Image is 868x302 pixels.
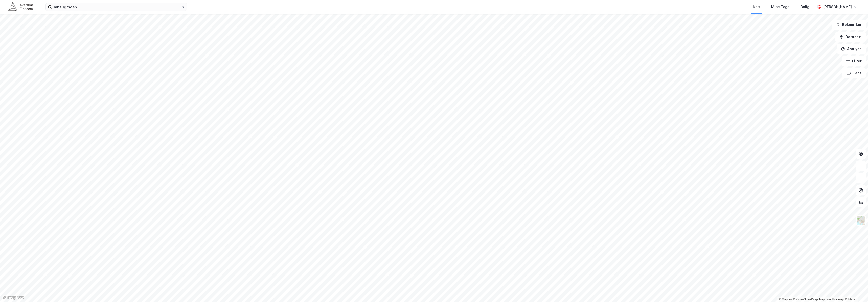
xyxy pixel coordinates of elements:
button: Datasett [835,32,866,42]
button: Analyse [837,44,866,54]
div: Kart [753,4,760,10]
img: Z [856,216,866,225]
div: Kontrollprogram for chat [843,278,868,302]
img: akershus-eiendom-logo.9091f326c980b4bce74ccdd9f866810c.svg [8,2,33,11]
button: Tags [842,68,866,78]
button: Bokmerker [832,20,866,30]
iframe: Chat Widget [843,278,868,302]
div: [PERSON_NAME] [823,4,852,10]
a: OpenStreetMap [793,298,818,301]
a: Improve this map [819,298,844,301]
a: Mapbox [779,298,792,301]
button: Filter [842,56,866,66]
div: Bolig [801,4,809,10]
a: Mapbox homepage [2,295,24,300]
input: Søk på adresse, matrikkel, gårdeiere, leietakere eller personer [52,3,181,11]
div: Mine Tags [771,4,789,10]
